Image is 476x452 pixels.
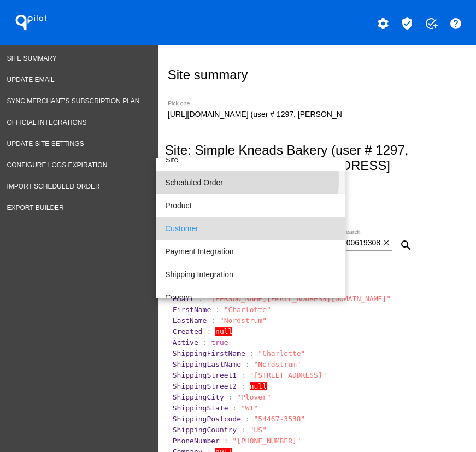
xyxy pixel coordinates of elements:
span: Shipping Integration [165,263,337,286]
span: Site [165,148,337,171]
span: Payment Integration [165,240,337,263]
span: Scheduled Order [165,171,337,194]
span: Product [165,194,337,217]
span: Customer [165,217,337,240]
span: Coupon [165,286,337,309]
